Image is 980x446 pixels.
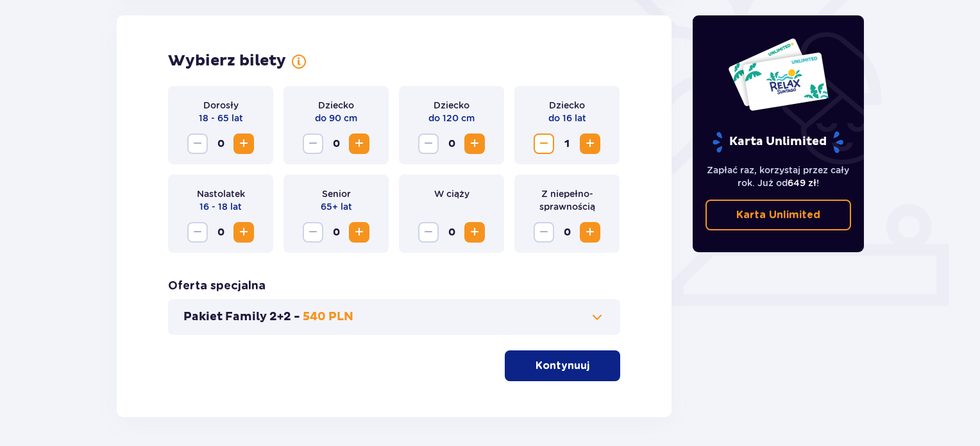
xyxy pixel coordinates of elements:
button: Zmniejsz [534,222,554,243]
h3: Oferta specjalna [168,279,266,294]
p: Dziecko [434,99,469,112]
button: Zmniejsz [534,133,554,154]
h2: Wybierz bilety [168,51,286,71]
p: 16 - 18 lat [199,200,242,213]
span: 0 [326,222,346,243]
button: Zmniejsz [187,222,208,243]
p: Z niepełno­sprawnością [525,187,609,213]
p: Pakiet Family 2+2 - [183,309,300,325]
span: 1 [557,133,577,154]
p: do 16 lat [548,112,586,124]
p: do 120 cm [428,112,475,124]
p: Kontynuuj [536,359,589,373]
span: 649 zł [788,178,816,188]
p: do 90 cm [315,112,357,124]
button: Zwiększ [580,133,600,154]
button: Kontynuuj [505,350,620,381]
img: Dwie karty całoroczne do Suntago z napisem 'UNLIMITED RELAX', na białym tle z tropikalnymi liśćmi... [727,37,829,112]
p: 18 - 65 lat [199,112,243,124]
a: Karta Unlimited [705,200,852,230]
span: 0 [557,222,577,243]
p: Dziecko [549,99,585,112]
p: 540 PLN [303,309,353,325]
span: 0 [441,133,462,154]
button: Zmniejsz [418,133,439,154]
button: Zwiększ [233,133,254,154]
p: Karta Unlimited [736,208,820,222]
span: 0 [210,133,231,154]
button: Zwiększ [464,222,485,243]
button: Zmniejsz [187,133,208,154]
button: Pakiet Family 2+2 -540 PLN [183,309,605,325]
button: Zwiększ [464,133,485,154]
button: Zmniejsz [418,222,439,243]
span: 0 [326,133,346,154]
span: 0 [441,222,462,243]
p: 65+ lat [321,200,352,213]
button: Zmniejsz [303,222,323,243]
button: Zwiększ [233,222,254,243]
p: Karta Unlimited [711,131,845,153]
p: Senior [322,187,351,200]
button: Zwiększ [580,222,600,243]
p: Nastolatek [197,187,245,200]
p: Zapłać raz, korzystaj przez cały rok. Już od ! [705,164,852,189]
button: Zwiększ [349,222,369,243]
span: 0 [210,222,231,243]
button: Zwiększ [349,133,369,154]
p: Dziecko [318,99,354,112]
p: W ciąży [434,187,469,200]
button: Zmniejsz [303,133,323,154]
p: Dorosły [203,99,239,112]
